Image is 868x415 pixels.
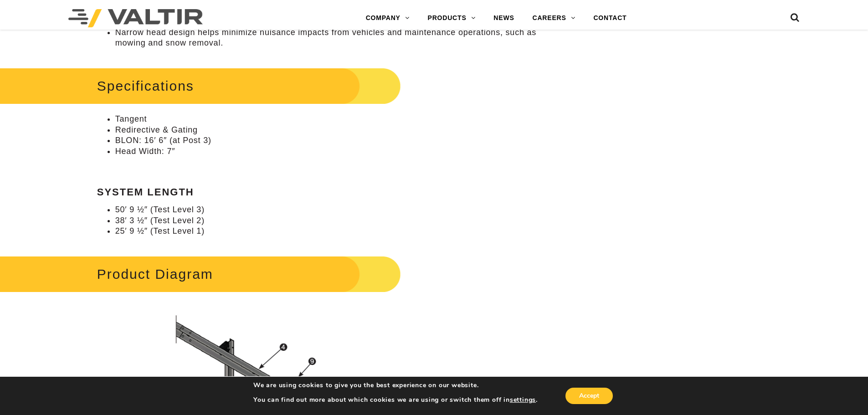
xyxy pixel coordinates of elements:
[115,146,554,157] li: Head Width: 7″
[115,114,554,124] li: Tangent
[97,186,194,198] strong: System Length
[115,215,554,226] li: 38′ 3 ½″ (Test Level 2)
[357,9,419,27] a: COMPANY
[584,9,636,27] a: CONTACT
[524,9,585,27] a: CAREERS
[419,9,485,27] a: PRODUCTS
[115,135,554,146] li: BLON: 16′ 6″ (at Post 3)
[115,205,554,215] li: 50′ 9 ½″ (Test Level 3)
[115,125,554,135] li: Redirective & Gating
[510,396,536,404] button: settings
[253,396,538,404] p: You can find out more about which cookies we are using or switch them off in .
[115,226,554,236] li: 25′ 9 ½″ (Test Level 1)
[565,388,613,404] button: Accept
[68,9,203,27] img: Valtir
[484,9,523,27] a: NEWS
[115,27,554,49] li: Narrow head design helps minimize nuisance impacts from vehicles and maintenance operations, such...
[253,381,538,389] p: We are using cookies to give you the best experience on our website.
